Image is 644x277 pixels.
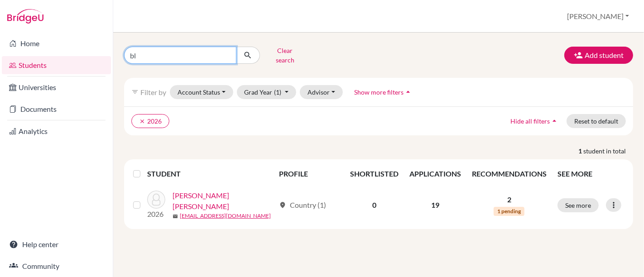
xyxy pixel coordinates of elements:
div: Country (1) [279,200,326,210]
button: Hide all filtersarrow_drop_up [503,114,567,128]
p: 2026 [147,209,165,220]
span: Show more filters [354,88,404,96]
th: STUDENT [147,163,274,185]
span: 1 pending [494,207,524,216]
td: 0 [345,185,404,225]
button: Reset to default [567,114,626,128]
i: arrow_drop_up [404,87,413,96]
button: clear2026 [131,114,169,128]
th: RECOMMENDATIONS [466,163,552,185]
th: SEE MORE [552,163,630,185]
p: 2 [472,194,547,205]
a: Documents [2,100,111,118]
button: Advisor [300,85,343,99]
button: [PERSON_NAME] [563,8,633,25]
span: student in total [583,146,633,156]
span: (1) [274,88,282,96]
button: Clear search [260,43,310,67]
strong: 1 [578,146,583,156]
input: Find student by name... [124,47,236,64]
th: PROFILE [274,163,345,185]
th: SHORTLISTED [345,163,404,185]
button: Account Status [170,85,233,99]
span: location_on [279,201,286,209]
a: Universities [2,78,111,96]
button: Show more filtersarrow_drop_up [346,85,420,99]
a: Help center [2,235,111,253]
i: arrow_drop_up [550,116,559,125]
button: See more [557,198,599,212]
span: mail [173,214,178,219]
button: Add student [564,47,633,64]
img: Chaves Blackman, Thomas [147,191,165,209]
a: [EMAIL_ADDRESS][DOMAIN_NAME] [180,212,271,220]
th: APPLICATIONS [404,163,466,185]
button: Grad Year(1) [237,85,297,99]
a: Community [2,257,111,275]
a: Students [2,56,111,74]
td: 19 [404,185,466,225]
a: Analytics [2,122,111,140]
img: Bridge-U [7,9,43,24]
a: Home [2,34,111,53]
i: clear [139,118,145,124]
span: Hide all filters [510,117,550,125]
i: filter_list [131,88,139,96]
span: Filter by [140,88,166,96]
a: [PERSON_NAME] [PERSON_NAME] [173,190,275,212]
